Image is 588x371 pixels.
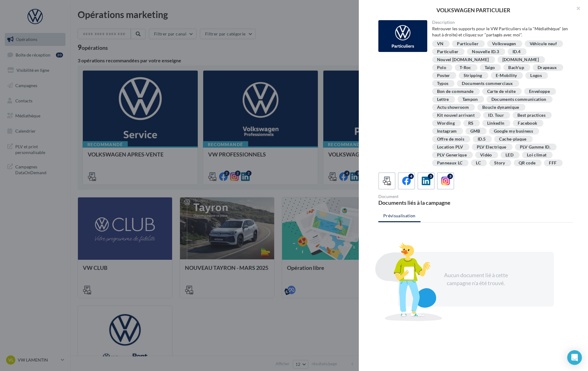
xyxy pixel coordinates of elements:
[517,113,546,118] div: Best practices
[437,121,455,126] div: Wording
[437,105,469,110] div: Actu showroom
[437,271,515,287] div: Aucun document lié à cette campagne n'a été trouvé.
[447,174,453,179] div: 3
[378,200,473,205] div: Documents liés à la campagne
[437,153,467,157] div: PLV Generique
[464,73,482,78] div: Stripping
[477,145,506,149] div: PLV Electrique
[460,65,471,70] div: T-Roc
[378,194,473,199] div: Document
[487,121,505,126] div: Linkedln
[470,129,480,134] div: GMB
[462,97,478,102] div: Tampon
[432,26,569,38] div: Retrouver les supports pour le VW Particuliers via la "Médiathèque" (en haut à droite) et cliquez...
[437,65,446,70] div: Polo
[505,153,513,157] div: LED
[508,65,524,70] div: Bach'up
[519,161,535,165] div: QR code
[492,42,516,46] div: Volkswagen
[457,42,479,46] div: Particulier
[518,121,537,126] div: Facebook
[529,89,550,94] div: Enveloppe
[549,161,557,165] div: FFF
[437,145,463,149] div: Location PLV
[480,153,492,157] div: Vidéo
[437,81,449,86] div: Typos
[530,42,557,46] div: Véhicule neuf
[369,7,578,13] div: VOLKSWAGEN PARTICULIER
[437,42,444,46] div: VN
[462,81,513,86] div: Documents commerciaux
[482,105,519,110] div: Boucle dynamique
[538,65,557,70] div: Drapeaux
[437,89,474,94] div: Bon de commande
[520,145,551,149] div: PLV Gamme ID.
[527,153,547,157] div: Loi climat
[487,89,516,94] div: Carte de visite
[491,97,546,102] div: Documents communication
[478,137,486,141] div: ID.5
[513,50,520,54] div: ID.4
[567,350,582,365] div: Open Intercom Messenger
[476,161,481,165] div: LC
[530,73,542,78] div: Logos
[437,97,449,102] div: Lettre
[408,174,414,179] div: 4
[428,174,433,179] div: 3
[494,129,533,134] div: Google my business
[496,73,517,78] div: E-Mobility
[499,137,526,141] div: Cache-plaque
[494,161,505,165] div: Story
[437,73,450,78] div: Poster
[437,113,475,118] div: Kit nouvel arrivant
[488,113,504,118] div: ID. Tour
[472,50,499,54] div: Nouvelle ID.3
[437,129,457,134] div: Instagram
[468,121,474,126] div: RS
[437,161,463,165] div: Panneaux LC
[437,50,459,54] div: Particulier
[432,20,569,24] div: Description
[437,57,489,62] div: Nouvel [DOMAIN_NAME]
[485,65,495,70] div: Taigo
[437,137,465,141] div: Offre de mois
[502,57,539,62] div: [DOMAIN_NAME]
